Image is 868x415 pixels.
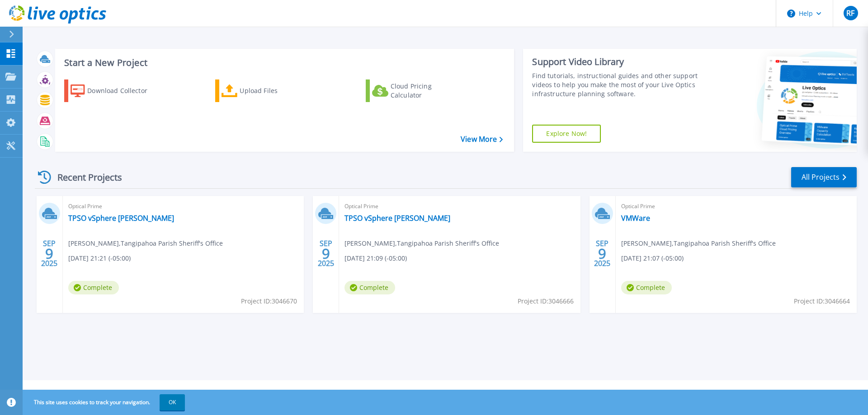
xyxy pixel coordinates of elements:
span: [PERSON_NAME] , Tangipahoa Parish Sheriff's Office [68,238,223,248]
span: Complete [621,281,672,294]
span: 9 [45,250,53,257]
a: Upload Files [215,79,316,102]
div: SEP 2025 [594,237,611,270]
div: Download Collector [87,82,160,100]
div: Cloud Pricing Calculator [391,82,463,100]
span: Project ID: 3046664 [794,296,850,306]
div: Recent Projects [35,166,134,188]
span: Optical Prime [68,201,298,211]
a: Download Collector [64,79,165,102]
span: RF [846,9,854,17]
a: TPSO vSphere [PERSON_NAME] [344,214,450,223]
div: SEP 2025 [41,237,58,270]
span: Project ID: 3046666 [518,296,574,306]
div: Find tutorials, instructional guides and other support videos to help you make the most of your L... [532,71,702,98]
a: VMWare [621,214,650,223]
h3: Start a New Project [64,58,503,68]
span: [DATE] 21:09 (-05:00) [344,253,407,263]
span: [PERSON_NAME] , Tangipahoa Parish Sheriff's Office [344,238,499,248]
div: Support Video Library [532,56,702,68]
button: OK [160,394,185,410]
span: Project ID: 3046670 [241,296,297,306]
a: View More [461,135,503,144]
span: Optical Prime [621,201,851,211]
a: All Projects [791,167,857,187]
a: Cloud Pricing Calculator [366,79,467,102]
span: Complete [68,281,119,294]
a: Explore Now! [532,125,601,143]
span: Complete [344,281,395,294]
div: Upload Files [240,82,312,100]
span: 9 [598,250,606,257]
span: This site uses cookies to track your navigation. [25,394,185,410]
span: 9 [322,250,330,257]
span: [DATE] 21:07 (-05:00) [621,253,684,263]
span: [PERSON_NAME] , Tangipahoa Parish Sheriff's Office [621,238,776,248]
a: TPSO vSphere [PERSON_NAME] [68,214,174,223]
span: Optical Prime [344,201,575,211]
span: [DATE] 21:21 (-05:00) [68,253,131,263]
div: SEP 2025 [317,237,335,270]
